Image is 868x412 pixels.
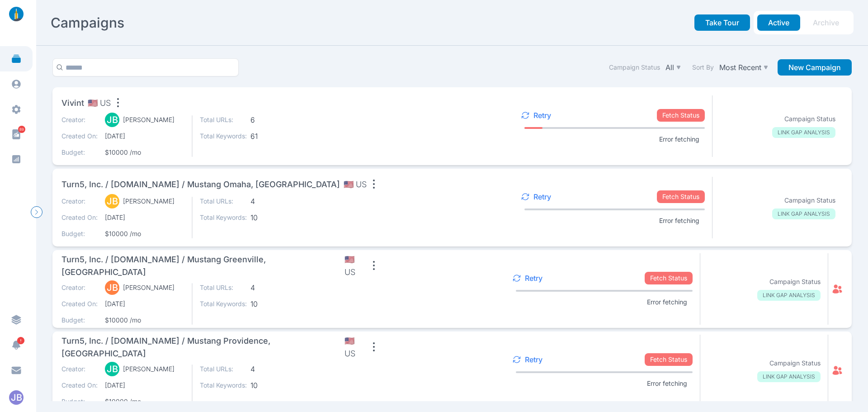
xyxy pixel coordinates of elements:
p: Budget: [61,316,98,325]
p: Retry [533,111,551,120]
p: Total Keywords: [200,381,247,390]
span: 10 [250,299,297,308]
span: Turn5, Inc. / [DOMAIN_NAME] / Mustang Greenville, [GEOGRAPHIC_DATA] [61,253,341,279]
p: [PERSON_NAME] [123,283,175,292]
span: Turn5, Inc. / [DOMAIN_NAME] / Mustang Providence, [GEOGRAPHIC_DATA] [61,335,341,360]
span: [DATE] [105,299,184,308]
p: Campaign Status [784,114,835,123]
p: Total URLs: [200,283,247,292]
p: Total Keywords: [200,299,247,308]
button: Active [757,14,800,31]
p: Creator: [61,115,98,124]
p: Total URLs: [200,197,247,206]
p: LINK GAP ANALYSIS [757,290,821,301]
span: 🇺🇸 US [344,178,367,191]
span: $10000 /mo [105,316,184,325]
span: [DATE] [105,132,184,141]
p: Total URLs: [200,115,247,124]
span: [DATE] [105,213,184,222]
p: Error fetching [642,379,693,388]
span: 🇺🇸 US [344,253,367,279]
p: [PERSON_NAME] [123,115,175,124]
button: Most Recent [717,61,770,74]
button: Archive [802,14,850,31]
p: Error fetching [654,135,705,144]
p: Campaign Status [784,196,835,205]
p: Retry [525,274,542,283]
p: Fetch Status [657,109,705,122]
p: Error fetching [654,216,705,225]
div: JB [105,194,119,208]
span: $10000 /mo [105,229,184,238]
p: Creator: [61,197,98,206]
p: Created On: [61,381,98,390]
span: 89 [18,126,25,133]
span: 6 [250,115,297,124]
span: 61 [250,132,297,141]
p: Retry [525,355,542,364]
p: All [665,63,674,72]
h2: Campaigns [51,14,124,31]
label: Campaign Status [609,63,660,72]
p: Fetch Status [645,353,693,366]
p: [PERSON_NAME] [123,197,175,206]
p: Fetch Status [645,272,693,284]
span: Turn5, Inc. / [DOMAIN_NAME] / Mustang Omaha, [GEOGRAPHIC_DATA] [61,178,340,191]
button: New Campaign [778,59,852,76]
p: Error fetching [642,298,693,307]
p: Creator: [61,283,98,292]
div: JB [105,362,119,376]
div: JB [105,113,119,127]
span: 4 [250,283,297,292]
p: Created On: [61,213,98,222]
p: Total Keywords: [200,213,247,222]
p: Created On: [61,299,98,308]
label: Sort By [692,63,714,72]
p: [PERSON_NAME] [123,365,175,374]
p: Creator: [61,365,98,374]
span: 🇺🇸 US [344,335,366,360]
p: LINK GAP ANALYSIS [757,371,821,382]
p: LINK GAP ANALYSIS [772,208,835,219]
span: 🇺🇸 US [88,97,111,109]
span: 4 [250,197,297,206]
p: Most Recent [719,63,761,72]
span: 4 [250,365,297,374]
p: Total Keywords: [200,132,247,141]
img: linklaunch_small.2ae18699.png [5,7,27,21]
span: 10 [250,381,297,390]
p: Budget: [61,229,98,238]
p: Total URLs: [200,365,247,374]
p: Fetch Status [657,190,705,203]
span: $10000 /mo [105,148,184,157]
p: Campaign Status [769,359,821,368]
span: $10000 /mo [105,397,184,406]
button: All [664,61,683,74]
span: 10 [250,213,297,222]
span: [DATE] [105,381,184,390]
p: Budget: [61,148,98,157]
span: Vivint [61,97,84,109]
p: Campaign Status [769,277,821,286]
p: Budget: [61,397,98,406]
div: JB [105,280,119,295]
p: Created On: [61,132,98,141]
p: Retry [533,192,551,201]
button: Take Tour [694,14,750,31]
p: LINK GAP ANALYSIS [772,127,835,138]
